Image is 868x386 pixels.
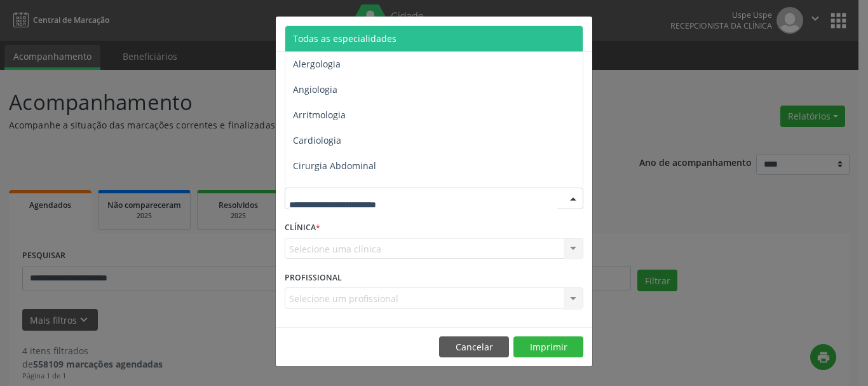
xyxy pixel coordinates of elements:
span: Angiologia [293,83,337,95]
button: Close [567,17,592,48]
button: Imprimir [513,336,583,358]
span: Alergologia [293,58,341,70]
label: CLÍNICA [285,218,320,238]
button: Cancelar [439,336,509,358]
span: Cirurgia Abdominal [293,160,376,172]
span: Arritmologia [293,109,346,121]
span: Cirurgia Bariatrica [293,185,371,197]
h5: Relatório de agendamentos [285,25,430,42]
label: PROFISSIONAL [285,268,342,287]
span: Todas as especialidades [293,32,397,45]
span: Cardiologia [293,134,341,146]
